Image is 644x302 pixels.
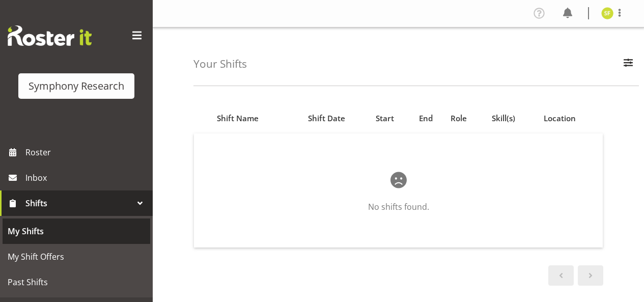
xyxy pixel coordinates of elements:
a: Past Shifts [3,269,150,295]
img: siva-fohe11858.jpg [601,7,613,19]
p: No shifts found. [227,201,570,213]
img: Rosterit website logo [8,25,92,46]
button: Filter Employees [618,53,639,75]
span: Shift Name [217,113,259,124]
div: Symphony Research [29,78,124,94]
span: Start [376,113,394,124]
span: Roster [25,145,148,160]
span: Shifts [25,196,132,211]
span: Inbox [25,170,148,185]
span: Skill(s) [492,113,515,124]
span: My Shifts [8,224,145,239]
h4: Your Shifts [193,58,247,70]
span: My Shift Offers [8,249,145,264]
span: Past Shifts [8,274,145,290]
span: End [419,113,433,124]
span: Location [544,113,576,124]
span: Shift Date [308,113,345,124]
a: My Shift Offers [3,244,150,269]
span: Role [451,113,467,124]
a: My Shifts [3,218,150,244]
